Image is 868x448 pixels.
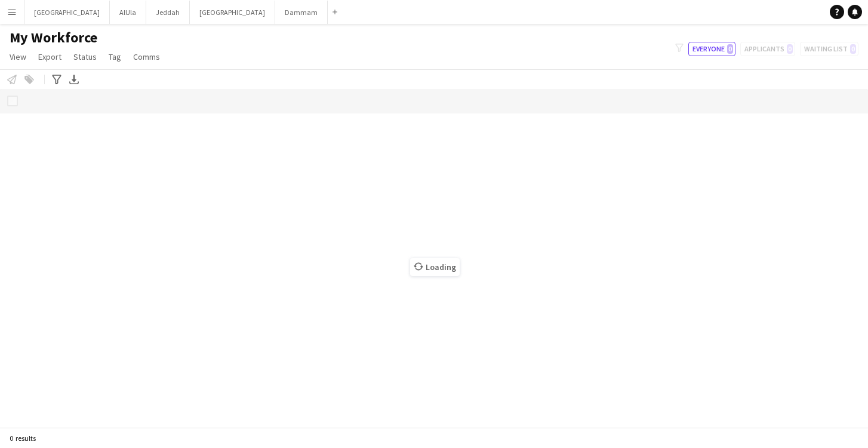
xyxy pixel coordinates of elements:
button: [GEOGRAPHIC_DATA] [190,1,275,24]
span: Tag [109,51,121,62]
a: View [5,49,31,65]
span: View [10,51,26,62]
a: Tag [104,49,126,65]
a: Export [33,49,66,65]
button: Jeddah [146,1,190,24]
span: My Workforce [10,29,97,47]
button: AlUla [110,1,146,24]
span: 0 [727,44,733,54]
button: [GEOGRAPHIC_DATA] [24,1,110,24]
button: Dammam [275,1,328,24]
span: Status [73,51,97,62]
span: Export [38,51,61,62]
button: Everyone0 [688,42,735,56]
a: Status [69,49,101,65]
app-action-btn: Advanced filters [50,72,64,87]
span: Comms [133,51,160,62]
app-action-btn: Export XLSX [67,72,81,87]
a: Comms [128,49,165,65]
span: Loading [410,258,460,276]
